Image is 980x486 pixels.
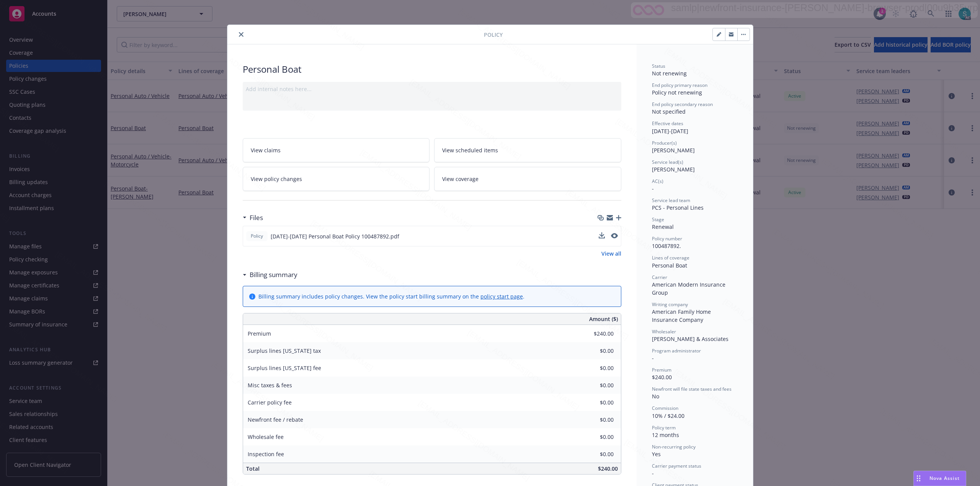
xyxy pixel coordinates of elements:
[652,412,684,419] span: 10% / $24.00
[652,393,659,400] span: No
[568,362,618,374] input: 0.00
[652,120,738,135] div: [DATE] - [DATE]
[568,328,618,339] input: 0.00
[611,232,618,240] button: preview file
[250,270,297,280] h3: Billing summary
[652,373,672,381] span: $240.00
[568,345,618,357] input: 0.00
[568,431,618,443] input: 0.00
[652,204,704,211] span: PCS - Personal Lines
[484,31,503,39] span: Policy
[243,63,621,76] div: Personal Boat
[599,232,605,240] button: download file
[243,213,263,223] div: Files
[248,330,271,337] span: Premium
[243,167,430,191] a: View policy changes
[243,270,297,280] div: Billing summary
[929,475,960,481] span: Nova Assist
[652,347,701,354] span: Program administrator
[434,167,621,191] a: View coverage
[652,108,686,115] span: Not specified
[248,399,292,406] span: Carrier policy fee
[652,274,667,281] span: Carrier
[652,470,654,477] span: -
[913,471,966,486] button: Nova Assist
[246,85,618,93] div: Add internal notes here...
[442,175,479,183] span: View coverage
[652,242,681,250] span: 100487892.
[237,30,246,39] button: close
[599,232,605,238] button: download file
[652,82,707,88] span: End policy primary reason
[652,367,671,373] span: Premium
[480,293,523,300] a: policy start page
[652,89,702,96] span: Policy not renewing
[248,450,284,458] span: Inspection fee
[611,233,618,238] button: preview file
[652,254,689,261] span: Lines of coverage
[601,250,621,258] a: View all
[652,405,678,411] span: Commission
[652,308,712,323] span: American Family Home Insurance Company
[652,159,683,165] span: Service lead(s)
[568,414,618,426] input: 0.00
[652,335,728,342] span: [PERSON_NAME] & Associates
[246,465,260,472] span: Total
[652,424,676,431] span: Policy term
[589,315,618,323] span: Amount ($)
[652,197,690,204] span: Service lead team
[652,223,674,230] span: Renewal
[652,185,654,192] span: -
[652,328,676,335] span: Wholesaler
[652,261,738,269] div: Personal Boat
[652,354,654,362] span: -
[248,416,303,423] span: Newfront fee / rebate
[251,146,281,154] span: View claims
[568,397,618,408] input: 0.00
[652,147,695,154] span: [PERSON_NAME]
[248,382,292,389] span: Misc taxes & fees
[652,444,696,450] span: Non-recurring policy
[248,433,284,440] span: Wholesale fee
[652,216,664,223] span: Stage
[434,138,621,162] a: View scheduled items
[568,448,618,460] input: 0.00
[258,292,524,300] div: Billing summary includes policy changes. View the policy start billing summary on the .
[652,235,682,242] span: Policy number
[652,450,661,458] span: Yes
[598,465,618,472] span: $240.00
[652,140,677,146] span: Producer(s)
[652,101,713,108] span: End policy secondary reason
[243,138,430,162] a: View claims
[652,431,679,439] span: 12 months
[568,380,618,391] input: 0.00
[442,146,498,154] span: View scheduled items
[271,232,399,240] span: [DATE]-[DATE] Personal Boat Policy 100487892.pdf
[248,347,321,354] span: Surplus lines [US_STATE] tax
[652,166,695,173] span: [PERSON_NAME]
[652,70,687,77] span: Not renewing
[249,233,265,240] span: Policy
[248,364,321,372] span: Surplus lines [US_STATE] fee
[914,471,923,486] div: Drag to move
[652,386,732,392] span: Newfront will file state taxes and fees
[250,213,263,223] h3: Files
[652,301,688,308] span: Writing company
[251,175,302,183] span: View policy changes
[652,178,663,184] span: AC(s)
[652,281,727,296] span: American Modern Insurance Group
[652,120,683,127] span: Effective dates
[652,463,701,469] span: Carrier payment status
[652,63,665,69] span: Status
